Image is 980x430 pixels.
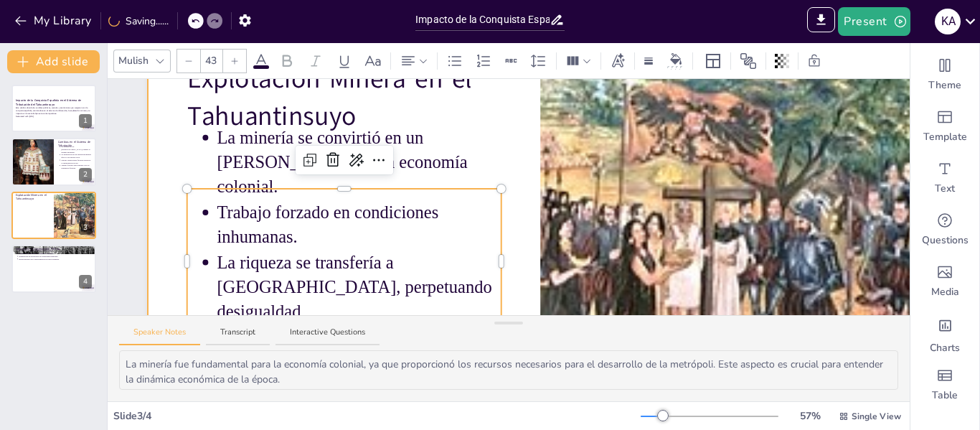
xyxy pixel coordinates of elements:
span: Theme [928,78,961,93]
button: Present [838,7,910,36]
div: Border settings [641,50,656,73]
div: 3 [11,192,96,239]
div: 1 [79,114,92,128]
span: Export to PowerPoint [807,7,835,36]
div: Layout [702,50,725,73]
div: 3 [79,221,92,235]
div: Background color [665,53,687,68]
span: Position [740,52,757,70]
span: Template [923,130,967,144]
div: 1 [11,85,96,132]
div: Change the overall theme [910,49,979,101]
div: K A [935,9,961,34]
p: Cambios en el Sistema de Tributación [58,139,92,147]
div: Saving...... [108,14,169,29]
button: Transcript [206,327,270,346]
p: La llegada de los [DEMOGRAPHIC_DATA] cambió el sistema tributario. [61,145,92,153]
div: 4 [79,275,92,289]
p: Centralización del poder en manos españolas. [19,253,92,256]
div: Add images, graphics, shapes or video [910,256,979,307]
div: 2 [79,168,92,182]
span: Text [935,182,955,196]
p: Generated with [URL] [16,115,92,118]
span: Questions [922,233,969,248]
p: La minería se convirtió en un [PERSON_NAME] de la economía colonial. [217,126,501,200]
p: Trabajo forzado para cumplir con las exigencias fiscales. [61,164,92,169]
span: Table [932,388,958,403]
p: La imposición de un sistema monetario afectó la economía local. [61,153,92,158]
div: Add text boxes [910,152,979,204]
div: 2 [11,138,96,185]
div: Mulish [116,50,151,71]
p: El sistema de gobierno inca fue reemplazado. [19,250,92,253]
div: Slide 3 / 4 [113,408,641,424]
button: Speaker Notes [119,327,200,346]
div: Add ready made slides [910,101,979,152]
span: Charts [930,341,960,355]
div: Add charts and graphs [910,307,979,359]
button: Interactive Questions [275,327,380,346]
span: Single View [852,410,901,423]
p: Explotación Minera en el Tahuantinsuyo [16,193,50,201]
textarea: La minería fue fundamental para la economía colonial, ya que proporcionó los recursos necesarios ... [119,350,898,390]
strong: Impacto de la Conquista Española en el Sistema de Tributación del Tahuantinsuyo [16,98,81,106]
button: Add slide [7,50,100,73]
button: My Library [11,9,98,32]
p: Repercusiones en la representación política indígena. [19,258,92,261]
div: Add a table [910,359,979,411]
div: 4 [11,245,96,292]
p: Nuevas obligaciones fiscales alteraron la organización social. [61,159,92,164]
span: Media [931,285,959,299]
p: Eliminación de estructuras de gobernanza indígena. [19,255,92,258]
div: 57 % [793,408,827,424]
p: Impacto en la Organización Política [16,247,92,251]
button: K A [935,7,961,36]
p: Explotación Minera en el Tahuantinsuyo [187,61,501,134]
p: Este análisis aborda los cambios políticos, sociales y económicos que surgieron con la conquista ... [16,107,92,115]
p: Trabajo forzado en condiciones inhumanas. [217,200,501,250]
div: Column Count [562,50,595,73]
p: La riqueza se transfería a [GEOGRAPHIC_DATA], perpetuando desigualdad. [217,250,501,324]
div: Get real-time input from your audience [910,204,979,256]
input: Insert title [415,9,550,30]
div: Text effects [607,50,628,73]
